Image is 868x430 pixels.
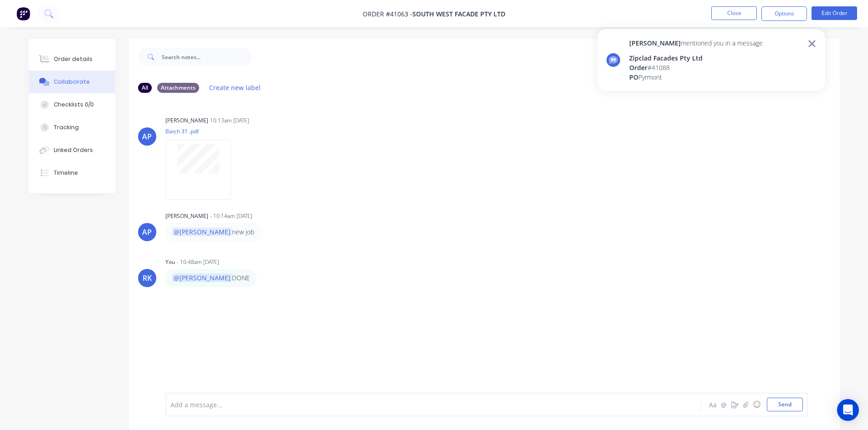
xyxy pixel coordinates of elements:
[29,116,115,139] button: Tracking
[629,73,638,81] span: PO
[54,146,93,154] div: Linked Orders
[143,273,152,283] div: RK
[29,48,115,71] button: Order details
[16,7,30,20] img: Factory
[363,10,412,18] span: Order #41063 -
[54,55,92,63] div: Order details
[157,83,199,93] div: Attachments
[210,116,249,125] div: 10:13am [DATE]
[29,93,115,116] button: Checklists 0/0
[837,399,859,421] div: Open Intercom Messenger
[210,212,252,220] div: - 10:14am [DATE]
[29,162,115,184] button: Timeline
[165,127,240,135] p: Batch 31 .pdf
[29,139,115,162] button: Linked Orders
[629,38,763,48] div: mentioned you in a message
[54,123,79,132] div: Tracking
[162,48,252,66] input: Search notes...
[54,169,78,177] div: Timeline
[172,273,232,282] span: @[PERSON_NAME]
[138,83,152,93] div: All
[719,399,729,410] button: @
[205,81,266,94] button: Create new label
[761,6,807,21] button: Options
[142,131,152,142] div: AP
[629,63,647,72] span: Order
[711,6,757,20] button: Close
[172,273,250,283] p: DONE
[165,116,208,125] div: [PERSON_NAME]
[172,228,254,237] p: new job
[29,71,115,93] button: Collaborate
[54,78,90,86] div: Collaborate
[629,53,763,63] div: Zipclad Facades Pty Ltd
[629,72,763,82] div: Pyrmont
[751,399,762,410] button: ☺
[629,39,681,47] span: [PERSON_NAME]
[172,228,232,236] span: @[PERSON_NAME]
[767,398,803,411] button: Send
[165,212,208,220] div: [PERSON_NAME]
[54,101,94,109] div: Checklists 0/0
[165,258,175,266] div: You
[629,63,763,72] div: # 41088
[812,6,857,20] button: Edit Order
[142,227,152,238] div: AP
[708,399,719,410] button: Aa
[412,10,505,18] span: South West Facade Pty Ltd
[177,258,219,266] div: - 10:48am [DATE]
